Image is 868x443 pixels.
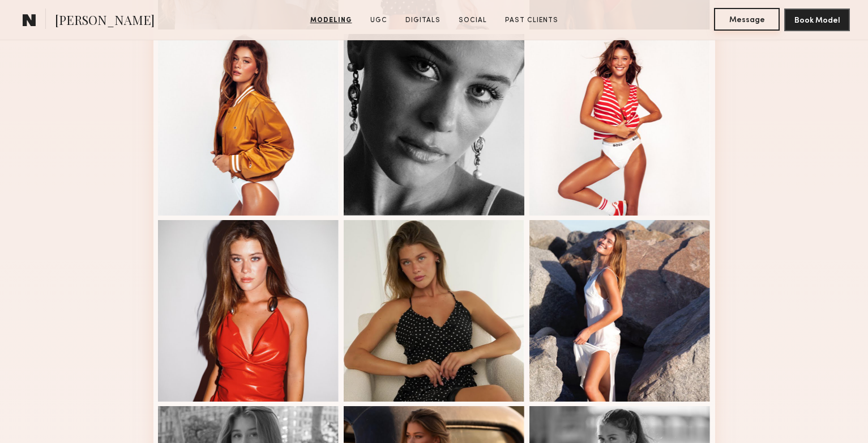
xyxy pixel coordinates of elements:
span: [PERSON_NAME] [55,11,155,31]
button: Book Model [784,9,850,31]
a: Book Model [784,15,850,24]
button: Message [714,8,780,31]
a: Past Clients [501,15,563,26]
a: UGC [366,15,392,26]
a: Modeling [306,15,357,26]
a: Digitals [401,15,445,26]
a: Social [454,15,491,26]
